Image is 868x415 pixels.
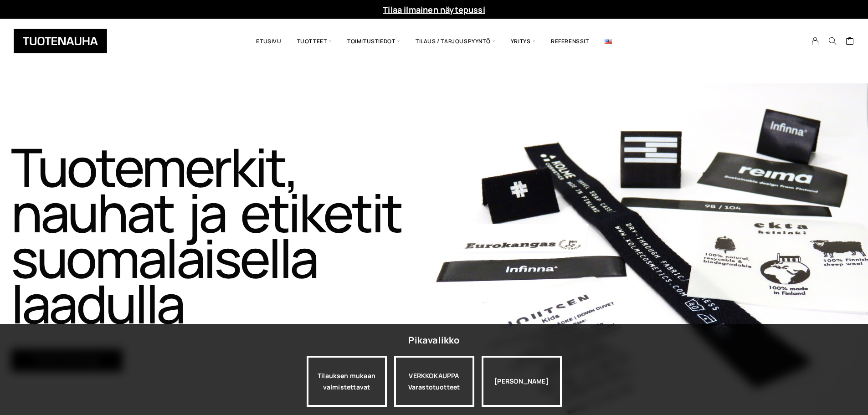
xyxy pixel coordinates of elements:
div: [PERSON_NAME] [482,356,562,407]
span: Yritys [503,26,543,57]
div: VERKKOKAUPPA Varastotuotteet [394,356,474,407]
a: Cart [846,36,854,47]
a: VERKKOKAUPPAVarastotuotteet [394,356,474,407]
a: My Account [806,37,824,45]
a: Tilauksen mukaan valmistettavat [307,356,387,407]
img: Tuotenauha Oy [14,29,107,53]
span: Toimitustiedot [339,26,408,57]
div: Pikavalikko [408,332,459,348]
a: Referenssit [543,26,597,57]
button: Search [824,37,841,45]
span: Tuotteet [289,26,339,57]
a: Tilaa ilmainen näytepussi [383,4,485,15]
a: Etusivu [248,26,289,57]
h1: Tuotemerkit, nauhat ja etiketit suomalaisella laadulla​ [11,144,432,326]
span: Tilaus / Tarjouspyyntö [408,26,503,57]
img: English [605,39,612,44]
